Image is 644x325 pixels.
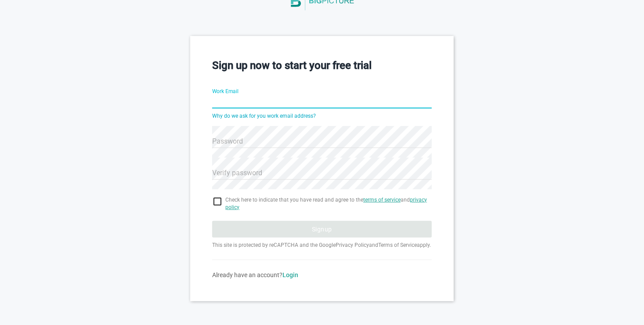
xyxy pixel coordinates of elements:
[378,242,417,248] a: Terms of Service
[336,242,369,248] a: Privacy Policy
[225,197,427,210] a: privacy policy
[212,241,432,249] p: This site is protected by reCAPTCHA and the Google and apply.
[212,58,432,73] h3: Sign up now to start your free trial
[225,196,432,211] span: Check here to indicate that you have read and agree to the and
[363,197,401,203] a: terms of service
[282,271,298,278] a: Login
[212,113,316,119] a: Why do we ask for you work email address?
[212,271,432,279] div: Already have an account?
[212,221,432,238] button: Signup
